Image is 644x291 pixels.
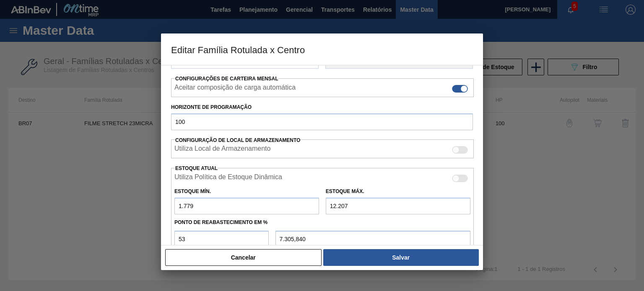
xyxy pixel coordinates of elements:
label: Estoque Mín. [174,188,211,194]
label: Estoque Máx. [326,188,364,194]
h3: Editar Família Rotulada x Centro [161,33,483,65]
label: Aceitar composição de carga automática [174,84,296,94]
label: Quando ativada, o sistema irá exibir os estoques de diferentes locais de armazenamento. [174,145,270,155]
label: Ponto de Reabastecimento em % [174,219,267,225]
button: Salvar [323,249,479,266]
label: Estoque Atual [175,165,218,171]
label: Horizonte de Programação [171,101,473,113]
span: Configuração de Local de Armazenamento [175,137,300,143]
button: Cancelar [165,249,322,266]
span: Configurações de Carteira Mensal [175,76,278,82]
label: Quando ativada, o sistema irá usar os estoques usando a Política de Estoque Dinâmica. [174,173,282,183]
